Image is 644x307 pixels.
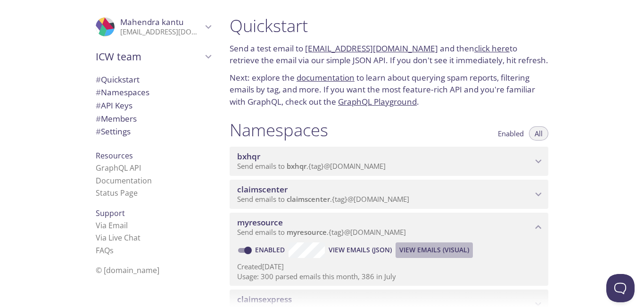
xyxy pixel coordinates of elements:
[396,242,473,257] button: View Emails (Visual)
[230,213,548,242] div: myresource namespace
[96,74,101,85] span: #
[325,242,396,257] button: View Emails (JSON)
[88,86,218,99] div: Namespaces
[329,244,392,256] span: View Emails (JSON)
[305,43,438,54] a: [EMAIL_ADDRESS][DOMAIN_NAME]
[120,17,184,27] span: Mahendra kantu
[88,73,218,86] div: Quickstart
[96,245,114,256] a: FAQ
[96,87,149,98] span: Namespaces
[96,126,131,137] span: Settings
[237,194,409,204] span: Send emails to . {tag} @[DOMAIN_NAME]
[96,100,101,111] span: #
[96,265,159,275] span: © [DOMAIN_NAME]
[88,11,218,42] div: Mahendra kantu
[338,96,417,107] a: GraphQL Playground
[237,151,260,162] span: bxhqr
[606,274,635,302] iframe: Help Scout Beacon - Open
[529,126,548,141] button: All
[230,147,548,176] div: bxhqr namespace
[287,161,306,171] span: bxhqr
[96,74,140,85] span: Quickstart
[88,44,218,69] div: ICW team
[230,15,548,36] h1: Quickstart
[96,208,125,218] span: Support
[96,87,101,98] span: #
[88,99,218,112] div: API Keys
[287,194,330,204] span: claimscenter
[96,113,101,124] span: #
[230,180,548,209] div: claimscenter namespace
[96,163,141,173] a: GraphQL API
[237,262,541,272] p: Created [DATE]
[237,227,406,237] span: Send emails to . {tag} @[DOMAIN_NAME]
[88,125,218,138] div: Team Settings
[96,100,132,111] span: API Keys
[237,217,283,228] span: myresource
[230,42,548,66] p: Send a test email to and then to retrieve the email via our simple JSON API. If you don't see it ...
[237,161,386,171] span: Send emails to . {tag} @[DOMAIN_NAME]
[230,119,328,141] h1: Namespaces
[110,245,114,256] span: s
[237,272,541,282] p: Usage: 300 parsed emails this month, 386 in July
[96,126,101,137] span: #
[254,245,289,254] a: Enabled
[297,72,355,83] a: documentation
[96,188,138,198] a: Status Page
[96,175,152,186] a: Documentation
[96,232,140,243] a: Via Live Chat
[474,43,510,54] a: click here
[96,50,202,63] span: ICW team
[287,227,327,237] span: myresource
[237,184,288,195] span: claimscenter
[120,27,202,37] p: [EMAIL_ADDRESS][DOMAIN_NAME]
[96,113,137,124] span: Members
[88,112,218,125] div: Members
[96,150,133,161] span: Resources
[230,72,548,108] p: Next: explore the to learn about querying spam reports, filtering emails by tag, and more. If you...
[492,126,529,141] button: Enabled
[399,244,469,256] span: View Emails (Visual)
[96,220,128,231] a: Via Email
